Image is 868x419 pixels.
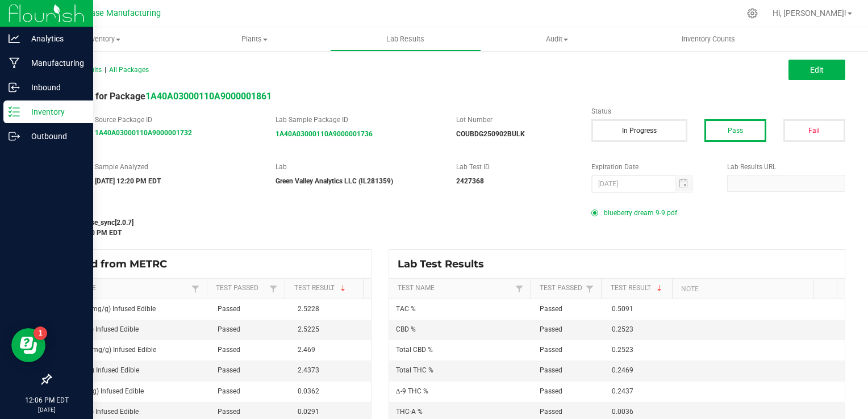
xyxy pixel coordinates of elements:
span: Lab Results [371,34,440,44]
th: Note [672,279,813,299]
span: All Packages [109,66,149,74]
span: Total THC % [396,366,433,374]
span: Passed [540,346,562,354]
span: 0.0291 [298,408,319,416]
label: Lab Sample Package ID [276,115,439,125]
label: Lab Test ID [456,162,574,172]
span: 2.5225 [298,325,319,333]
a: Plants [178,27,329,51]
a: Test PassedSortable [540,284,583,293]
inline-svg: Analytics [9,33,20,44]
label: Lot Number [456,115,574,125]
iframe: Resource center unread badge [34,326,47,340]
div: Manage settings [745,8,759,19]
span: Sortable [655,284,664,293]
inline-svg: Outbound [9,131,20,142]
a: Test NameSortable [398,284,512,293]
button: Fail [783,119,845,142]
span: Passed [218,387,240,395]
a: Filter [512,282,526,296]
p: Manufacturing [20,56,88,70]
span: Total CBD % [396,346,433,354]
span: 0.0036 [612,408,633,416]
a: Inventory [27,27,178,51]
span: Total CBD (mg/g) Infused Edible [57,305,156,313]
span: Edit [810,65,824,74]
span: Inventory [27,34,178,44]
span: THC (mg/g) Infused Edible [57,366,139,374]
strong: Green Valley Analytics LLC (IL281359) [276,177,393,185]
span: CBD (mg/g) Infused Edible [57,325,139,333]
a: Filter [266,282,280,296]
inline-svg: Inventory [9,106,20,118]
button: In Progress [591,119,687,142]
span: 0.2437 [612,387,633,395]
inline-svg: Manufacturing [9,57,20,69]
button: Edit [788,60,845,80]
span: 0.2523 [612,346,633,354]
span: Passed [540,366,562,374]
span: 0.0362 [298,387,319,395]
span: TAC % [396,305,416,313]
a: 1A40A03000110A9000001861 [145,91,272,102]
p: 12:06 PM EDT [5,395,88,405]
span: THC-A % [396,408,423,416]
label: Last Modified [50,204,574,215]
strong: [DATE] 12:20 PM EDT [95,177,161,185]
a: 1A40A03000110A9000001732 [95,129,192,137]
a: Audit [481,27,632,51]
span: Total THC (mg/g) Infused Edible [57,346,156,354]
span: CBG (mg/g) Infused Edible [57,408,139,416]
form-radio-button: Primary COA [591,209,598,216]
inline-svg: Inbound [9,82,20,93]
span: 0.2469 [612,366,633,374]
iframe: Resource center [11,328,45,362]
a: Inventory Counts [633,27,784,51]
span: 2.5228 [298,305,319,313]
span: Δ-9 THC % [396,387,428,395]
span: THCA (mg/g) Infused Edible [57,387,144,395]
span: Passed [218,408,240,416]
span: Hi, [PERSON_NAME]! [773,9,846,18]
button: Pass [704,119,766,142]
label: Expiration Date [591,162,710,172]
a: Filter [189,282,202,296]
strong: 2427368 [456,177,484,185]
a: Test ResultSortable [294,284,359,293]
span: | [105,66,106,74]
span: Audit [482,34,632,44]
strong: COUBDG250902BULK [456,130,525,138]
span: Lab Result for Package [50,91,272,102]
a: Test ResultSortable [611,284,668,293]
a: 1A40A03000110A9000001736 [276,130,373,138]
label: Sample Analyzed [95,162,258,172]
span: Starbase Manufacturing [71,9,161,18]
span: 0.2523 [612,325,633,333]
a: Filter [583,282,596,296]
span: Passed [540,325,562,333]
label: Source Package ID [95,115,258,125]
span: Synced from METRC [59,258,176,270]
span: Passed [218,346,240,354]
a: Test PassedSortable [216,284,266,293]
p: Inventory [20,105,88,119]
label: Lab [276,162,439,172]
span: 2.4373 [298,366,319,374]
span: CBD % [396,325,416,333]
label: Lab Results URL [727,162,845,172]
span: Passed [540,408,562,416]
span: Passed [540,387,562,395]
span: 2.469 [298,346,315,354]
span: 0.5091 [612,305,633,313]
p: Outbound [20,129,88,143]
span: Passed [218,305,240,313]
label: Status [591,106,845,116]
p: Inbound [20,81,88,94]
span: Inventory Counts [666,34,750,44]
a: Test NameSortable [59,284,188,293]
span: Passed [218,366,240,374]
p: [DATE] [5,405,88,414]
